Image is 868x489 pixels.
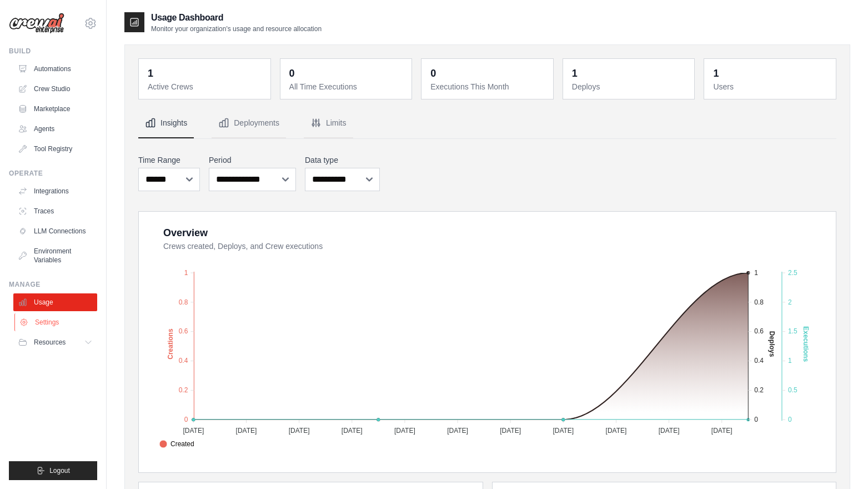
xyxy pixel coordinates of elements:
a: Crew Studio [13,80,97,98]
tspan: 1 [754,269,758,277]
dt: Users [713,81,829,92]
div: 1 [148,66,153,81]
text: Creations [167,328,174,360]
div: 1 [713,66,719,81]
div: Operate [9,169,97,178]
tspan: 2.5 [788,269,797,277]
a: Settings [14,313,98,331]
tspan: 0.5 [788,386,797,394]
tspan: [DATE] [447,427,468,435]
span: Logout [49,466,70,475]
div: 0 [430,66,436,81]
nav: Tabs [138,108,836,138]
a: Environment Variables [13,242,97,269]
dt: All Time Executions [289,81,405,92]
label: Data type [305,154,380,166]
tspan: 0.2 [179,386,188,394]
dt: Active Crews [148,81,264,92]
tspan: 0.8 [754,298,764,306]
tspan: 0.6 [179,327,188,335]
tspan: 0 [184,416,188,423]
a: Usage [13,293,97,311]
tspan: [DATE] [553,427,574,435]
tspan: 0 [788,416,792,423]
tspan: [DATE] [342,427,363,435]
text: Executions [802,326,810,362]
tspan: [DATE] [659,427,680,435]
tspan: [DATE] [394,427,415,435]
a: Automations [13,60,97,78]
button: Deployments [212,108,286,138]
tspan: 0 [754,416,758,423]
button: Resources [13,333,97,351]
dt: Executions This Month [430,81,546,92]
tspan: [DATE] [183,427,204,435]
tspan: [DATE] [236,427,257,435]
div: Manage [9,280,97,289]
tspan: [DATE] [500,427,521,435]
div: 1 [572,66,578,81]
div: 0 [289,66,295,81]
span: Created [159,439,194,449]
tspan: 2 [788,298,792,306]
button: Limits [304,108,353,138]
tspan: [DATE] [289,427,310,435]
label: Time Range [138,154,200,166]
a: Tool Registry [13,140,97,158]
tspan: [DATE] [606,427,627,435]
a: Traces [13,202,97,220]
a: Integrations [13,182,97,200]
dt: Deploys [572,81,688,92]
div: Build [9,47,97,56]
label: Period [209,154,296,166]
a: LLM Connections [13,222,97,240]
a: Marketplace [13,100,97,118]
a: Agents [13,120,97,138]
button: Insights [138,108,194,138]
dt: Crews created, Deploys, and Crew executions [163,241,822,252]
tspan: 0.6 [754,327,764,335]
tspan: 0.4 [754,357,764,365]
tspan: 1.5 [788,327,797,335]
span: Resources [34,338,66,347]
tspan: 1 [788,357,792,365]
tspan: 0.4 [179,357,188,365]
img: Logo [9,13,64,34]
tspan: 0.2 [754,386,764,394]
div: Overview [163,225,208,241]
tspan: [DATE] [711,427,732,435]
button: Logout [9,461,97,480]
tspan: 0.8 [179,298,188,306]
text: Deploys [768,331,776,357]
tspan: 1 [184,269,188,277]
h2: Usage Dashboard [151,11,322,24]
p: Monitor your organization's usage and resource allocation [151,24,322,33]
